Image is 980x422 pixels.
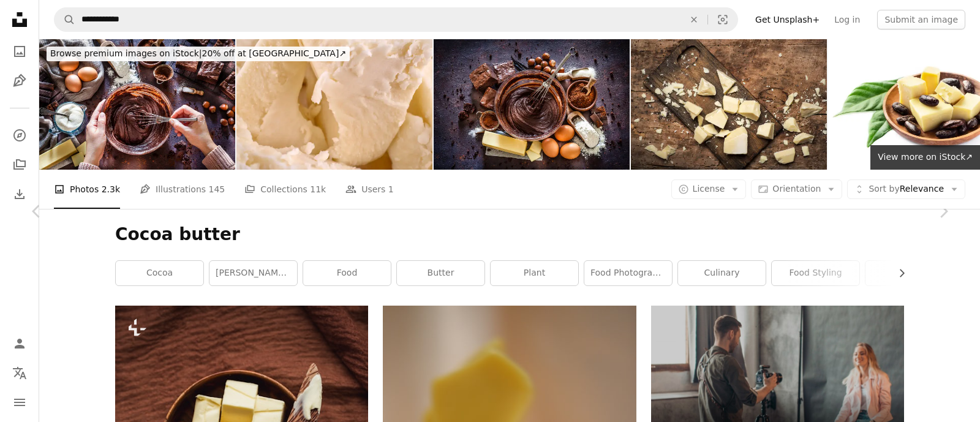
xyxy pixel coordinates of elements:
button: scroll list to the right [891,261,904,285]
a: cocoa [116,261,203,285]
h1: Cocoa butter [115,224,904,246]
span: Relevance [869,183,944,195]
a: melt [865,261,953,285]
a: plant [491,261,578,285]
a: Illustrations 145 [140,170,225,209]
span: Sort by [869,184,899,194]
button: License [671,179,747,199]
img: White chocolate pieces on a wooden table [631,39,827,170]
a: Log in / Sign up [7,331,32,356]
span: License [693,184,725,194]
button: Visual search [708,8,737,31]
a: Photos [7,39,32,64]
a: View more on iStock↗ [870,145,980,170]
a: food photography [584,261,672,285]
a: culinary [678,261,766,285]
button: Orientation [751,179,842,199]
img: Chocolate brownie preparation on kitchen table [39,39,235,170]
form: Find visuals sitewide [54,7,738,32]
a: [PERSON_NAME] butter [209,261,297,285]
a: butter [397,261,484,285]
span: 11k [310,183,326,196]
img: Chocolate brownie ingredients on kitchen table [434,39,630,170]
span: 1 [388,183,394,196]
a: Illustrations [7,69,32,93]
button: Sort byRelevance [847,179,965,199]
a: food [303,261,391,285]
a: Next [907,153,980,270]
span: 20% off at [GEOGRAPHIC_DATA] ↗ [50,48,346,58]
button: Language [7,361,32,385]
button: Submit an image [877,10,965,29]
span: 145 [209,183,225,196]
a: Get Unsplash+ [748,10,827,29]
span: View more on iStock ↗ [878,152,973,162]
button: Clear [680,8,707,31]
a: food styling [772,261,859,285]
span: Browse premium images on iStock | [50,48,202,58]
button: Menu [7,390,32,415]
a: Log in [827,10,867,29]
a: Collections 11k [244,170,326,209]
a: Explore [7,123,32,148]
a: Users 1 [345,170,394,209]
button: Search Unsplash [55,8,75,31]
img: Palm oil background, copy space. Top view, flat lay, above [236,39,432,170]
a: Browse premium images on iStock|20% off at [GEOGRAPHIC_DATA]↗ [39,39,357,69]
span: Orientation [772,184,821,194]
